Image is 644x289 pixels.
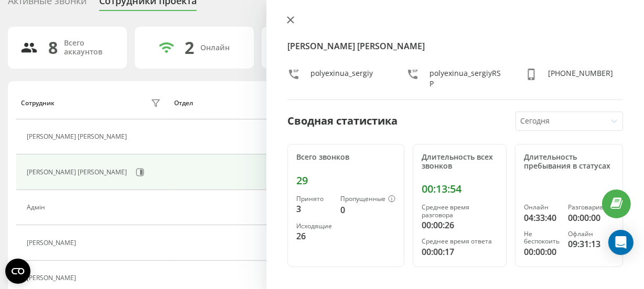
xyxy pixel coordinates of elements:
[430,68,505,89] div: polyexinua_sergiyRSP
[296,203,332,215] div: 3
[524,204,560,211] div: Онлайн
[287,113,398,129] div: Сводная статистика
[296,230,332,242] div: 26
[27,274,79,282] div: [PERSON_NAME]
[524,246,560,258] div: 00:00:00
[568,230,614,238] div: Офлайн
[422,183,498,195] div: 00:13:54
[422,246,498,258] div: 00:00:17
[48,38,58,58] div: 8
[27,169,130,176] div: [PERSON_NAME] [PERSON_NAME]
[524,230,560,246] div: Не беспокоить
[296,174,395,187] div: 29
[310,68,373,89] div: polyexinua_sergiy
[5,259,30,284] button: Open CMP widget
[340,204,395,216] div: 0
[422,153,498,171] div: Длительность всех звонков
[287,40,623,52] h4: [PERSON_NAME] [PERSON_NAME]
[548,68,613,89] div: [PHONE_NUMBER]
[568,238,614,250] div: 09:31:13
[422,204,498,219] div: Среднее время разговора
[27,133,130,140] div: [PERSON_NAME] [PERSON_NAME]
[524,153,614,171] div: Длительность пребывания в статусах
[568,204,614,211] div: Разговаривает
[422,238,498,245] div: Среднее время ответа
[64,39,114,57] div: Всего аккаунтов
[174,99,193,107] div: Отдел
[296,195,332,203] div: Принято
[608,230,634,255] div: Open Intercom Messenger
[568,212,614,224] div: 00:00:00
[21,99,55,107] div: Сотрудник
[200,43,230,52] div: Онлайн
[296,223,332,230] div: Исходящие
[340,195,395,204] div: Пропущенные
[524,212,560,224] div: 04:33:40
[27,204,48,211] div: Адмін
[27,239,79,247] div: [PERSON_NAME]
[422,219,498,231] div: 00:00:26
[296,153,395,162] div: Всего звонков
[185,38,194,58] div: 2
